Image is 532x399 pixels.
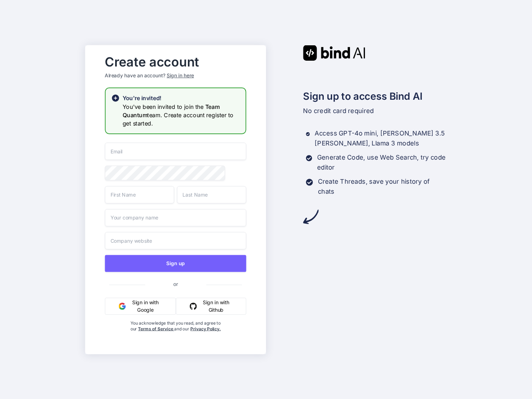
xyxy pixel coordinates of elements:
p: Access GPT-4o mini, [PERSON_NAME] 3.5 [PERSON_NAME], Llama 3 models [315,128,447,148]
span: Team Quantum [123,103,220,118]
img: google [119,303,126,310]
div: Sign in here [167,72,194,79]
h2: Create account [105,56,246,67]
input: Email [105,143,246,160]
p: Generate Code, use Web Search, try code editor [317,153,447,172]
button: Sign in with Google [105,298,176,315]
button: Sign in with Github [176,298,246,315]
p: No credit card required [303,106,447,116]
p: Already have an account? [105,72,246,79]
a: Privacy Policy. [190,326,221,331]
h3: You've been invited to join the team. Create account register to get started. [123,102,240,128]
button: Sign up [105,255,246,272]
input: Company website [105,232,246,249]
img: github [190,303,197,310]
input: First Name [105,186,174,203]
img: Bind AI logo [303,45,365,60]
h2: You're invited! [123,94,240,102]
a: Terms of Service [138,326,174,331]
img: arrow [303,209,318,224]
h2: Sign up to access Bind AI [303,89,447,104]
span: or [145,275,206,293]
p: Create Threads, save your history of chats [318,176,447,196]
input: Last Name [177,186,246,203]
div: You acknowledge that you read, and agree to our and our [128,320,223,348]
input: Your company name [105,209,246,226]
